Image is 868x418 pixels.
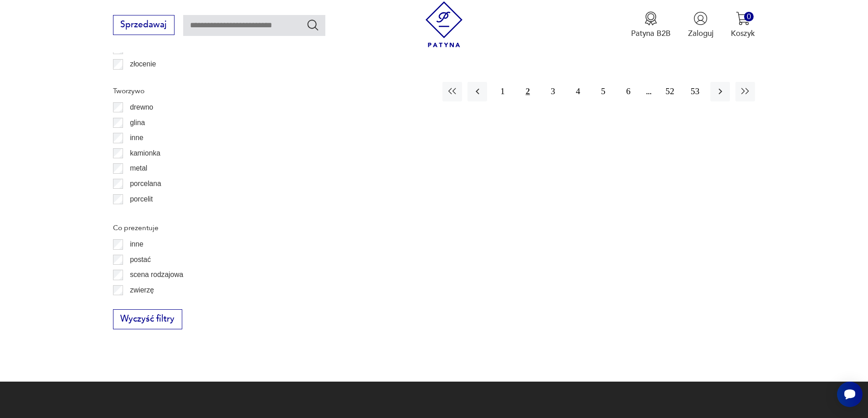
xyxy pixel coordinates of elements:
button: Zaloguj [688,11,714,39]
button: Sprzedawaj [113,15,175,35]
p: inne [130,238,143,250]
p: glina [130,117,145,129]
iframe: Smartsupp widget button [837,382,863,407]
button: Szukaj [306,18,319,31]
p: Co prezentuje [113,222,247,234]
img: Ikona medalu [644,11,658,25]
p: zwierzę [130,284,154,296]
button: 5 [593,82,613,101]
p: Tworzywo [113,85,247,97]
p: drewno [130,101,153,113]
button: 52 [660,82,680,101]
button: Wyczyść filtry [113,309,182,329]
p: porcelana [130,178,161,190]
div: 0 [744,12,754,21]
button: 53 [685,82,705,101]
p: Zaloguj [688,28,714,39]
p: metal [130,162,147,174]
button: 0Koszyk [731,11,755,39]
button: 6 [618,82,638,101]
a: Ikona medaluPatyna B2B [631,11,671,39]
p: Koszyk [731,28,755,39]
p: złocenie [130,58,156,70]
p: porcelit [130,193,153,205]
p: inne [130,132,143,144]
button: 2 [518,82,538,101]
p: Patyna B2B [631,28,671,39]
p: postać [130,254,151,266]
p: scena rodzajowa [130,269,183,281]
button: 3 [543,82,563,101]
img: Patyna - sklep z meblami i dekoracjami vintage [421,1,467,47]
a: Sprzedawaj [113,22,175,29]
button: 4 [568,82,588,101]
img: Ikonka użytkownika [693,11,708,25]
button: 1 [493,82,512,101]
img: Ikona koszyka [736,11,750,25]
button: Patyna B2B [631,11,671,39]
p: steatyt [130,208,151,220]
p: kamionka [130,147,160,159]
